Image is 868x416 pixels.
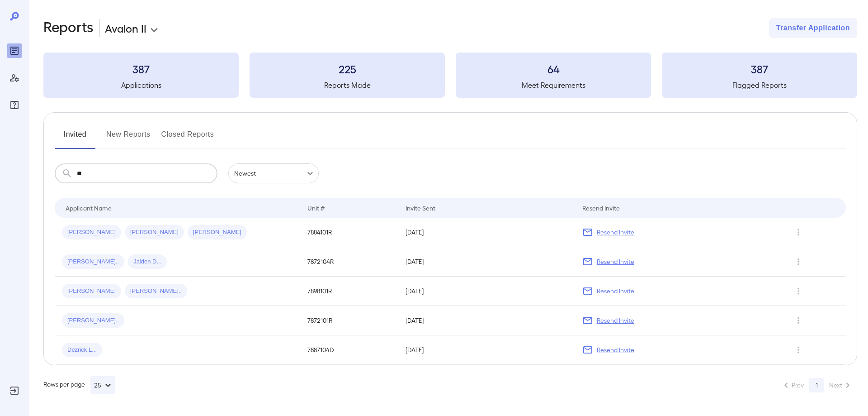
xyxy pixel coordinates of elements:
[398,277,575,306] td: [DATE]
[662,62,857,76] h3: 387
[662,80,857,91] h5: Flagged Reports
[769,18,857,38] button: Transfer Application
[7,98,22,112] div: FAQ
[106,127,151,149] button: New Reports
[125,228,184,237] span: [PERSON_NAME]
[250,80,445,91] h5: Reports Made
[43,80,239,91] h5: Applications
[597,257,634,266] p: Resend Invite
[809,378,824,392] button: page 1
[398,247,575,277] td: [DATE]
[161,127,214,149] button: Closed Reports
[597,287,634,296] p: Resend Invite
[398,218,575,247] td: [DATE]
[791,284,806,298] button: Row Actions
[228,163,319,183] div: Newest
[406,202,435,213] div: Invite Sent
[105,21,146,35] p: Avalon II
[7,71,22,85] div: Manage Users
[398,306,575,335] td: [DATE]
[62,258,124,266] span: [PERSON_NAME]..
[791,225,806,239] button: Row Actions
[43,18,94,38] h2: Reports
[777,378,857,392] nav: pagination navigation
[250,62,445,76] h3: 225
[791,343,806,357] button: Row Actions
[7,383,22,398] div: Log Out
[597,228,634,237] p: Resend Invite
[300,218,398,247] td: 7884101R
[66,202,112,213] div: Applicant Name
[62,228,121,237] span: [PERSON_NAME]
[188,228,247,237] span: [PERSON_NAME]
[62,287,121,296] span: [PERSON_NAME]
[62,346,102,354] span: Dezrick L...
[90,376,115,394] button: 25
[43,376,115,394] div: Rows per page
[597,345,634,354] p: Resend Invite
[597,316,634,325] p: Resend Invite
[300,277,398,306] td: 7898101R
[582,202,620,213] div: Resend Invite
[300,335,398,365] td: 7887104D
[300,247,398,277] td: 7872104R
[791,313,806,328] button: Row Actions
[456,62,651,76] h3: 64
[125,287,187,296] span: [PERSON_NAME]..
[398,335,575,365] td: [DATE]
[7,43,22,58] div: Reports
[300,306,398,335] td: 7872101R
[43,53,857,98] summary: 387Applications225Reports Made64Meet Requirements387Flagged Reports
[55,127,95,149] button: Invited
[43,62,239,76] h3: 387
[128,258,167,266] span: Jaiden D...
[307,202,325,213] div: Unit #
[791,254,806,269] button: Row Actions
[456,80,651,91] h5: Meet Requirements
[62,316,124,325] span: [PERSON_NAME]..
